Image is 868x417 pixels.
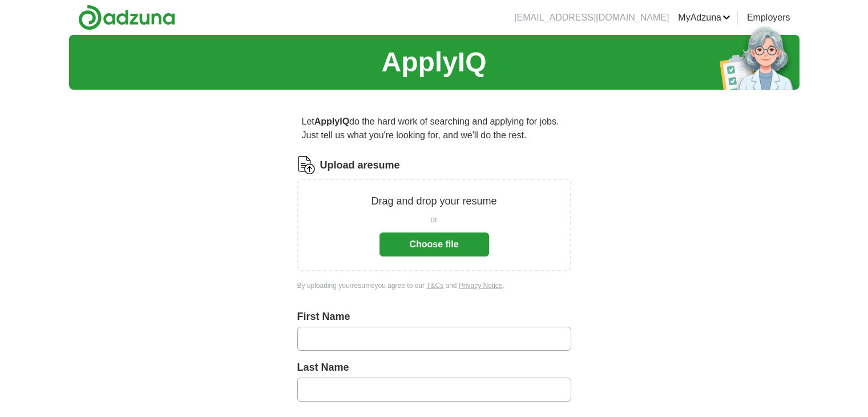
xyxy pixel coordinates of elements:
[747,11,790,25] a: Employers
[314,117,349,126] strong: ApplyIQ
[426,282,443,290] a: T&Cs
[514,11,669,25] li: [EMAIL_ADDRESS][DOMAIN_NAME]
[320,158,400,173] label: Upload a resume
[297,309,571,324] label: First Name
[297,280,571,291] div: By uploading your resume you agree to our and .
[459,282,503,290] a: Privacy Notice
[297,156,316,174] img: CV Icon
[78,5,175,30] img: Adzuna logo
[381,42,486,83] h1: ApplyIQ
[297,110,571,147] p: Let do the hard work of searching and applying for jobs. Just tell us what you're looking for, an...
[380,232,489,256] button: Choose file
[371,194,496,209] p: Drag and drop your resume
[430,214,437,226] span: or
[297,360,571,375] label: Last Name
[678,11,730,25] a: MyAdzuna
